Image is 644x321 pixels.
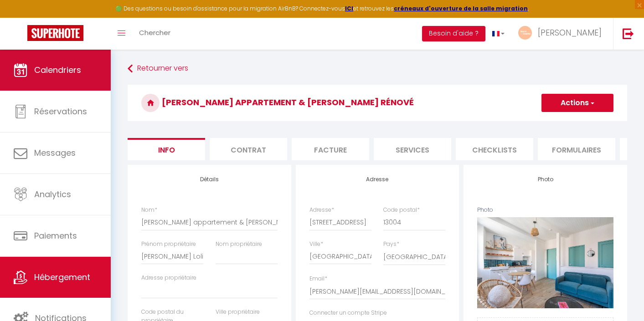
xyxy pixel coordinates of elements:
[292,138,369,160] li: Facture
[538,27,602,38] span: [PERSON_NAME]
[141,240,196,249] label: Prénom propriétaire
[383,206,420,214] label: Code postal
[456,138,533,160] li: Checklists
[511,18,613,50] a: ... [PERSON_NAME]
[477,206,493,214] label: Photo
[309,309,387,317] label: Connecter un compte Stripe
[374,138,451,160] li: Services
[128,138,205,160] li: Info
[27,25,83,41] img: Super Booking
[216,308,260,316] label: Ville propriétaire
[309,206,334,214] label: Adresse
[34,64,81,76] span: Calendriers
[141,176,278,183] h4: Détails
[141,206,157,214] label: Nom
[139,28,170,37] span: Chercher
[309,240,323,249] label: Ville
[383,240,399,249] label: Pays
[210,138,287,160] li: Contrat
[309,275,327,283] label: Email
[309,176,446,183] h4: Adresse
[128,85,627,121] h3: [PERSON_NAME] appartement & [PERSON_NAME] rénové
[128,61,627,77] a: Retourner vers
[34,106,87,117] span: Réservations
[34,271,90,283] span: Hébergement
[541,94,613,112] button: Actions
[518,26,532,40] img: ...
[422,26,485,41] button: Besoin d'aide ?
[394,5,528,12] a: créneaux d'ouverture de la salle migration
[345,5,353,12] a: ICI
[34,230,77,241] span: Paiements
[623,28,634,39] img: logout
[34,147,76,158] span: Messages
[132,18,177,50] a: Chercher
[141,274,196,282] label: Adresse propriétaire
[477,176,613,183] h4: Photo
[34,189,71,200] span: Analytics
[7,4,35,31] button: Ouvrir le widget de chat LiveChat
[216,240,262,249] label: Nom propriétaire
[538,138,615,160] li: Formulaires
